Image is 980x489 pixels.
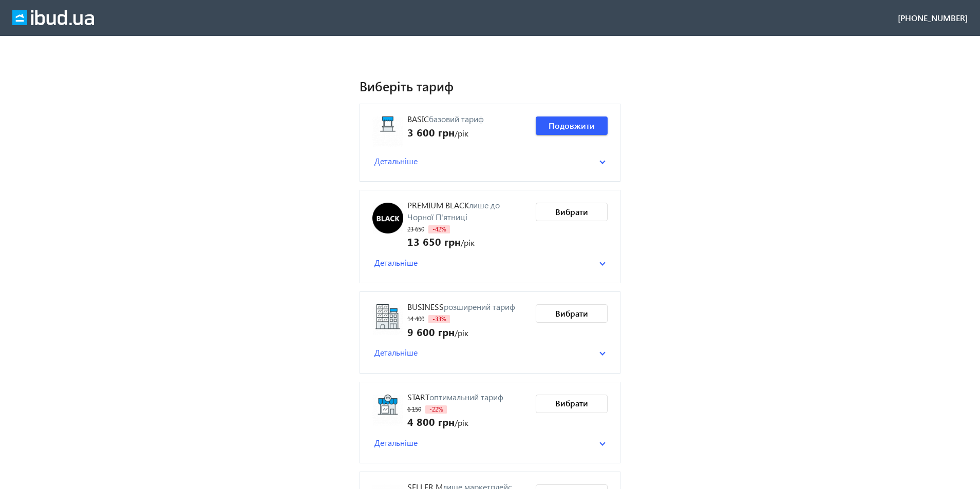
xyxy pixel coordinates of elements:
img: Business [372,304,403,335]
button: Вибрати [536,395,608,413]
div: /рік [407,414,503,428]
span: 13 650 грн [407,234,461,248]
img: Start [372,395,403,425]
span: PREMIUM BLACK [407,200,469,210]
span: 23 650 [407,225,424,233]
mat-expansion-panel-header: Детальніше [372,435,608,451]
span: 14 400 [407,315,424,323]
span: Basic [407,113,429,124]
div: /рік [407,324,515,339]
button: Вибрати [536,304,608,323]
span: лише до Чорної П'ятниці [407,200,500,222]
span: Вибрати [555,206,588,218]
div: /рік [407,234,527,248]
span: -22% [425,405,447,414]
span: -42% [428,225,450,233]
span: Вибрати [555,308,588,319]
div: [PHONE_NUMBER] [898,12,968,24]
span: Подовжити [549,120,595,131]
span: Start [407,392,429,402]
span: Business [407,301,444,312]
img: ibud_full_logo_white.svg [12,10,94,26]
span: оптимальний тариф [429,392,503,402]
img: Basic [372,116,403,147]
mat-expansion-panel-header: Детальніше [372,255,608,270]
span: Вибрати [555,398,588,409]
span: розширений тариф [444,301,515,312]
button: Подовжити [536,116,608,135]
span: Детальніше [374,437,418,448]
mat-expansion-panel-header: Детальніше [372,153,608,169]
span: базовий тариф [429,113,484,124]
div: /рік [407,125,484,139]
span: 9 600 грн [407,324,455,339]
span: 3 600 грн [407,125,455,139]
span: Детальніше [374,257,418,268]
mat-expansion-panel-header: Детальніше [372,345,608,360]
button: Вибрати [536,203,608,221]
h1: Виберіть тариф [360,77,620,95]
span: Детальніше [374,155,418,167]
span: 4 800 грн [407,414,455,428]
span: -33% [428,315,450,323]
img: PREMIUM BLACK [372,203,403,233]
span: 6 150 [407,405,421,413]
span: Детальніше [374,347,418,358]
